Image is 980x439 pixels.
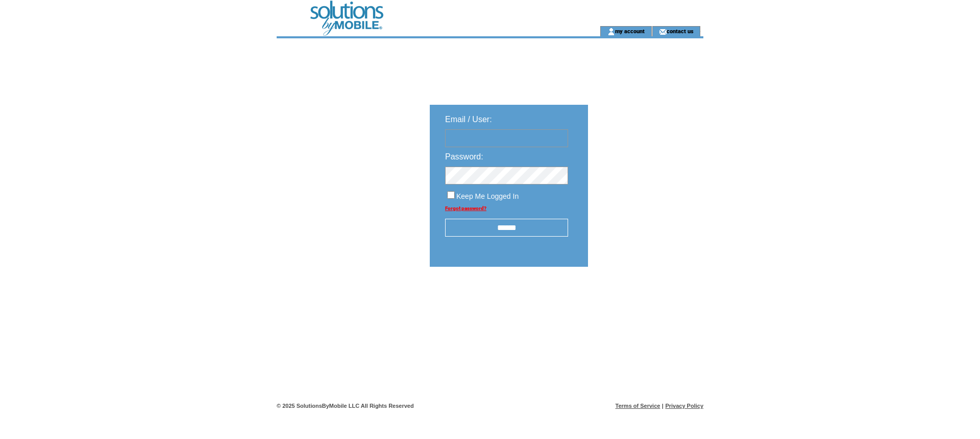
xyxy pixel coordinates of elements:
[667,28,694,34] a: contact us
[665,403,703,409] a: Privacy Policy
[615,28,645,34] a: my account
[659,28,667,36] img: contact_us_icon.gif;jsessionid=4C699A6CF2110A5EA5C71973A0B52EE7
[277,403,414,409] span: © 2025 SolutionsByMobile LLC All Rights Reserved
[662,403,664,409] span: |
[618,292,669,305] img: transparent.png;jsessionid=4C699A6CF2110A5EA5C71973A0B52EE7
[445,115,492,124] span: Email / User:
[616,403,660,409] a: Terms of Service
[445,205,486,211] a: Forgot password?
[456,192,519,200] span: Keep Me Logged In
[607,28,615,36] img: account_icon.gif;jsessionid=4C699A6CF2110A5EA5C71973A0B52EE7
[445,152,483,161] span: Password:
